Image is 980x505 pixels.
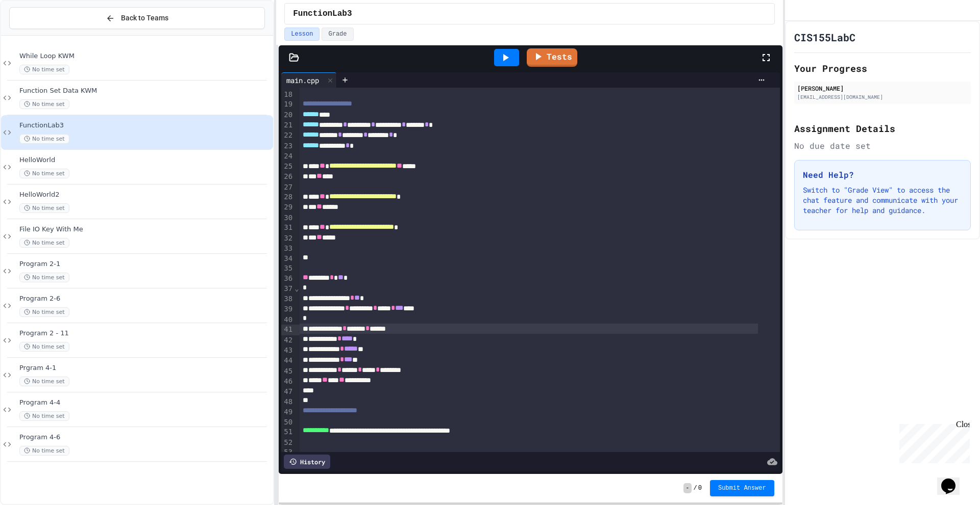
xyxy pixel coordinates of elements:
div: 50 [281,417,294,428]
button: Back to Teams [9,7,265,29]
div: 46 [281,377,294,387]
div: 39 [281,304,294,314]
div: 34 [281,254,294,264]
div: 42 [281,335,294,345]
span: No time set [19,65,69,74]
h2: Your Progress [794,61,971,75]
span: No time set [19,238,69,248]
h1: CIS155LabC [794,30,855,44]
div: 35 [281,263,294,274]
button: Submit Answer [710,480,774,496]
span: Submit Answer [718,484,766,492]
div: 37 [281,284,294,294]
button: Lesson [284,28,320,41]
div: 33 [281,244,294,254]
span: Program 4-4 [19,398,271,407]
div: 49 [281,407,294,417]
div: 52 [281,438,294,448]
div: 31 [281,223,294,233]
h3: Need Help? [803,169,962,181]
span: FunctionLab3 [293,8,352,20]
span: No time set [19,446,69,456]
div: 23 [281,141,294,151]
span: - [683,483,691,493]
span: HelloWorld2 [19,191,271,199]
div: 48 [281,397,294,407]
span: No time set [19,411,69,421]
span: Function Set Data KWM [19,87,271,95]
div: 30 [281,213,294,223]
span: Program 2-6 [19,295,271,303]
span: 0 [698,484,702,492]
div: 38 [281,294,294,304]
div: 40 [281,315,294,325]
span: File IO Key With Me [19,225,271,234]
div: 44 [281,356,294,366]
span: Fold line [294,284,299,293]
span: No time set [19,99,69,109]
div: 26 [281,172,294,182]
div: 22 [281,130,294,141]
span: Program 4-6 [19,433,271,442]
div: 25 [281,162,294,172]
div: 32 [281,233,294,244]
span: No time set [19,342,69,352]
div: main.cpp [281,75,324,86]
div: 43 [281,345,294,356]
iframe: chat widget [937,464,970,495]
div: 20 [281,110,294,120]
div: 47 [281,387,294,397]
div: 28 [281,192,294,202]
div: 19 [281,99,294,110]
div: History [284,455,330,469]
button: Grade [322,28,353,41]
span: Program 2 - 11 [19,329,271,338]
div: No due date set [794,140,971,152]
span: No time set [19,203,69,213]
h2: Assignment Details [794,121,971,136]
a: Tests [527,48,577,67]
span: While Loop KWM [19,52,271,61]
div: 45 [281,366,294,377]
div: 36 [281,274,294,284]
div: [EMAIL_ADDRESS][DOMAIN_NAME] [797,93,968,101]
span: No time set [19,169,69,178]
div: 51 [281,427,294,437]
span: Back to Teams [121,13,168,23]
span: No time set [19,307,69,317]
div: Chat with us now!Close [4,4,70,65]
iframe: chat widget [895,420,970,463]
div: 29 [281,202,294,212]
div: 41 [281,325,294,335]
div: [PERSON_NAME] [797,84,968,93]
div: 18 [281,90,294,100]
div: 24 [281,151,294,162]
span: HelloWorld [19,156,271,165]
p: Switch to "Grade View" to access the chat feature and communicate with your teacher for help and ... [803,185,962,216]
span: No time set [19,377,69,386]
span: Prgram 4-1 [19,364,271,373]
span: / [694,484,697,492]
div: main.cpp [281,72,337,88]
span: Program 2-1 [19,260,271,269]
div: 27 [281,182,294,193]
span: No time set [19,134,69,144]
span: No time set [19,273,69,282]
div: 53 [281,447,294,458]
div: 21 [281,120,294,130]
span: FunctionLab3 [19,121,271,130]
